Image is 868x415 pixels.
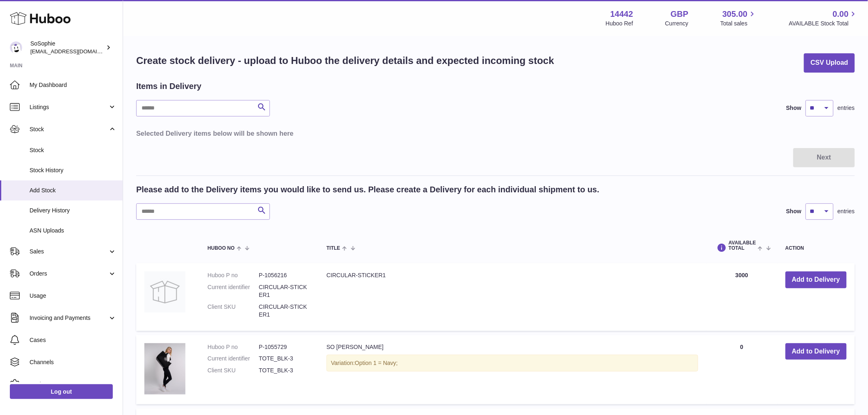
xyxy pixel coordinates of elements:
span: Settings [30,381,116,388]
td: CIRCULAR-STICKER1 [318,263,706,331]
span: Delivery History [30,207,116,214]
span: Option 1 = Navy; [355,360,398,366]
span: entries [838,104,855,112]
label: Show [786,207,802,215]
a: 305.00 Total sales [720,9,757,27]
dd: CIRCULAR-STICKER1 [259,283,310,299]
span: Cases [30,336,116,344]
img: CIRCULAR-STICKER1 [144,271,185,312]
label: Show [786,104,802,112]
div: SoSophie [30,40,104,55]
div: Huboo Ref [606,20,633,27]
span: Stock [30,146,116,154]
span: Total sales [720,20,757,27]
dt: Current identifier [208,355,259,363]
span: entries [838,207,855,215]
td: SO [PERSON_NAME] [318,335,706,405]
span: 305.00 [722,9,747,20]
dt: Client SKU [208,303,259,319]
dt: Current identifier [208,283,259,299]
span: Invoicing and Payments [30,314,108,322]
dd: CIRCULAR-STICKER1 [259,303,310,319]
td: 0 [706,335,777,405]
span: AVAILABLE Total [729,240,756,251]
a: Log out [10,384,113,399]
strong: GBP [671,9,688,20]
span: Add Stock [30,187,116,194]
dt: Huboo P no [208,271,259,279]
dd: TOTE_BLK-3 [259,367,310,374]
img: SO SOPHIE TOTE BLACK [144,343,185,394]
dd: TOTE_BLK-3 [259,355,310,363]
dt: Huboo P no [208,343,259,351]
dd: P-1055729 [259,343,310,351]
span: AVAILABLE Stock Total [789,20,858,27]
span: My Dashboard [30,81,116,89]
span: Stock [30,125,108,133]
h1: Create stock delivery - upload to Huboo the delivery details and expected incoming stock [136,54,554,67]
h2: Items in Delivery [136,81,201,92]
span: Listings [30,103,108,111]
h3: Selected Delivery items below will be shown here [136,129,855,138]
button: Add to Delivery [786,343,847,360]
span: Huboo no [208,246,235,251]
td: 3000 [706,263,777,331]
span: Orders [30,270,108,278]
button: CSV Upload [804,53,855,73]
dt: Client SKU [208,367,259,374]
span: ASN Uploads [30,227,116,235]
div: Action [786,246,847,251]
img: internalAdmin-14442@internal.huboo.com [10,41,22,54]
button: Add to Delivery [786,271,847,288]
strong: 14442 [610,9,633,20]
div: Variation: [327,355,698,372]
span: Channels [30,358,116,366]
dd: P-1056216 [259,271,310,279]
a: 0.00 AVAILABLE Stock Total [789,9,858,27]
span: Stock History [30,166,116,174]
h2: Please add to the Delivery items you would like to send us. Please create a Delivery for each ind... [136,184,599,195]
span: Title [327,246,340,251]
span: 0.00 [833,9,849,20]
span: [EMAIL_ADDRESS][DOMAIN_NAME] [30,48,121,55]
span: Sales [30,248,108,255]
div: Currency [665,20,689,27]
span: Usage [30,292,116,300]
